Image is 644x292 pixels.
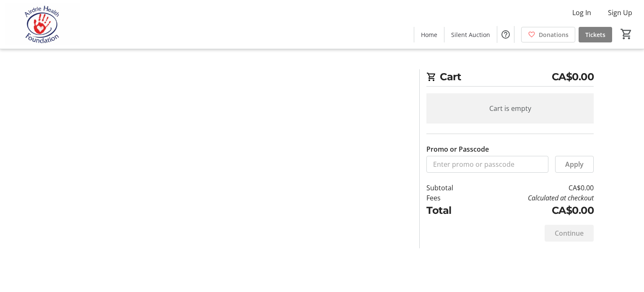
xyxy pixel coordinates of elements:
span: Donations [539,30,569,39]
div: Cart is empty [426,93,594,124]
a: Tickets [579,27,612,42]
button: Sign Up [601,6,639,19]
button: Help [497,26,514,43]
span: CA$0.00 [552,69,594,84]
td: CA$0.00 [475,183,594,193]
img: Airdrie Health Foundation's Logo [5,3,80,45]
span: Apply [565,159,584,169]
td: Subtotal [426,183,475,193]
td: Total [426,203,475,218]
span: Home [421,30,437,39]
button: Cart [619,26,634,42]
a: Donations [521,27,575,42]
a: Silent Auction [444,27,497,42]
h2: Cart [426,69,594,87]
button: Log In [566,6,598,19]
button: Apply [555,156,594,173]
input: Enter promo or passcode [426,156,548,173]
span: Log In [572,8,591,18]
span: Silent Auction [451,30,490,39]
td: Calculated at checkout [475,193,594,203]
a: Home [414,27,444,42]
span: Sign Up [608,8,632,18]
span: Tickets [585,30,605,39]
td: Fees [426,193,475,203]
label: Promo or Passcode [426,144,489,154]
td: CA$0.00 [475,203,594,218]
